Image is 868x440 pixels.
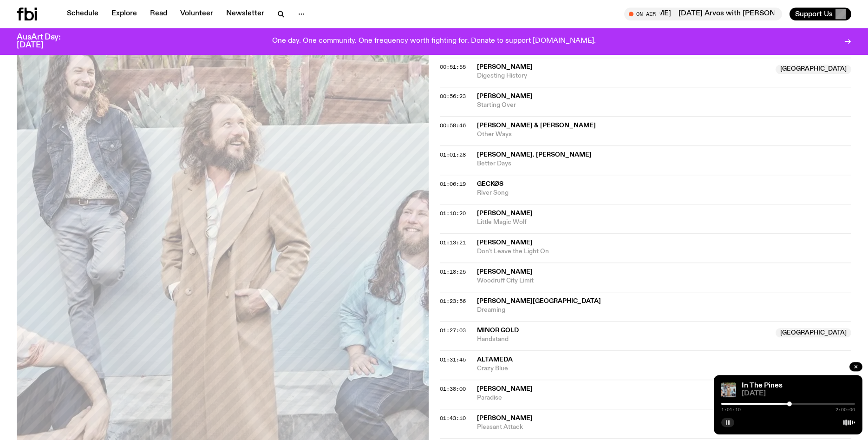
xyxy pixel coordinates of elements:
[440,182,466,187] button: 01:06:19
[477,64,533,70] span: [PERSON_NAME]
[477,72,770,80] span: Digesting History
[440,299,466,304] button: 01:23:56
[795,10,833,18] span: Support Us
[477,181,503,187] span: Geckøs
[440,63,466,71] span: 00:51:55
[477,423,852,432] span: Pleasant Attack
[440,94,466,99] button: 00:56:23
[835,407,855,412] span: 2:00:00
[440,92,466,100] span: 00:56:23
[477,356,513,363] span: Altameda
[440,123,466,128] button: 00:58:46
[440,328,466,333] button: 01:27:03
[440,122,466,129] span: 00:58:46
[477,239,533,246] span: [PERSON_NAME]
[440,356,466,363] span: 01:31:45
[440,65,466,70] button: 00:51:55
[440,268,466,276] span: 01:18:25
[477,415,533,421] span: [PERSON_NAME]
[440,327,466,334] span: 01:27:03
[61,7,104,20] a: Schedule
[440,152,466,158] button: 01:01:28
[440,416,466,421] button: 01:43:10
[440,211,466,216] button: 01:10:20
[477,210,533,217] span: [PERSON_NAME]
[477,189,852,197] span: River Song
[440,180,466,188] span: 01:06:19
[477,276,852,285] span: Woodruff City Limit
[440,385,466,393] span: 01:38:00
[221,7,270,20] a: Newsletter
[272,37,596,46] p: One day. One community. One frequency worth fighting for. Donate to support [DOMAIN_NAME].
[477,122,596,129] span: [PERSON_NAME] & [PERSON_NAME]
[440,414,466,422] span: 01:43:10
[175,7,219,20] a: Volunteer
[477,130,852,139] span: Other Ways
[106,7,143,20] a: Explore
[440,297,466,305] span: 01:23:56
[440,269,466,275] button: 01:18:25
[776,65,851,74] span: [GEOGRAPHIC_DATA]
[477,247,852,256] span: Don't Leave the Light On
[477,93,533,99] span: [PERSON_NAME]
[440,151,466,158] span: 01:01:28
[477,335,770,344] span: Handstand
[440,240,466,245] button: 01:13:21
[742,382,783,389] a: In The Pines
[477,269,533,275] span: [PERSON_NAME]
[624,7,782,20] button: On Air[DATE] Arvos with [PERSON_NAME][DATE] Arvos with [PERSON_NAME]
[477,151,592,158] span: [PERSON_NAME]. [PERSON_NAME]
[477,218,852,227] span: Little Magic Wolf
[440,387,466,392] button: 01:38:00
[477,386,533,392] span: [PERSON_NAME]
[477,298,601,304] span: [PERSON_NAME][GEOGRAPHIC_DATA]
[776,328,851,337] span: [GEOGRAPHIC_DATA]
[742,390,855,397] span: [DATE]
[144,7,173,20] a: Read
[477,364,852,373] span: Crazy Blue
[790,7,851,20] button: Support Us
[17,33,76,49] h3: AusArt Day: [DATE]
[477,159,852,168] span: Better Days
[721,407,741,412] span: 1:01:10
[440,210,466,217] span: 01:10:20
[477,327,519,334] span: Minor Gold
[440,357,466,362] button: 01:31:45
[477,394,852,402] span: Paradise
[440,239,466,246] span: 01:13:21
[477,101,852,110] span: Starting Over
[477,306,852,315] span: Dreaming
